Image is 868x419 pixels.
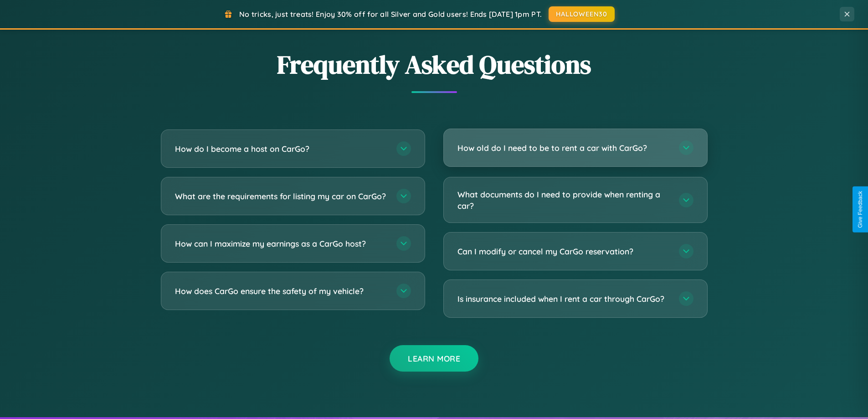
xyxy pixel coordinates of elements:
h3: Can I modify or cancel my CarGo reservation? [457,246,670,257]
h2: Frequently Asked Questions [161,47,708,82]
button: HALLOWEEN30 [549,6,615,22]
h3: What are the requirements for listing my car on CarGo? [175,191,387,202]
span: No tricks, just treats! Enjoy 30% off for all Silver and Gold users! Ends [DATE] 1pm PT. [239,10,542,19]
h3: How does CarGo ensure the safety of my vehicle? [175,285,387,297]
h3: What documents do I need to provide when renting a car? [457,189,670,211]
h3: How old do I need to be to rent a car with CarGo? [457,142,670,154]
button: Learn More [390,345,478,372]
h3: How can I maximize my earnings as a CarGo host? [175,238,387,249]
h3: How do I become a host on CarGo? [175,143,387,155]
h3: Is insurance included when I rent a car through CarGo? [457,293,670,305]
div: Give Feedback [857,191,863,228]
